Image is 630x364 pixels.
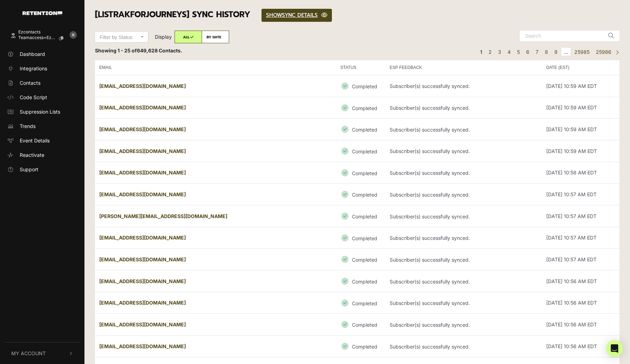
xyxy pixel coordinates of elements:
div: Pagination [476,47,619,57]
th: EMAIL [95,60,336,75]
a: Suppression Lists [4,106,80,117]
small: Completed [352,279,377,285]
label: BY DATE [202,31,229,43]
strong: [EMAIL_ADDRESS][DOMAIN_NAME] [99,278,186,284]
a: Page 9 [552,48,560,56]
strong: [EMAIL_ADDRESS][DOMAIN_NAME] [99,256,186,262]
span: Contacts [20,79,40,87]
a: Support [4,164,80,175]
small: Completed [352,83,377,89]
p: Subscriber(s) successfully synced. [390,105,470,111]
strong: [EMAIL_ADDRESS][DOMAIN_NAME] [99,83,186,89]
p: Subscriber(s) successfully synced. [390,300,470,306]
span: teamaccess+ezcont... [18,35,57,40]
small: Completed [352,127,377,133]
span: 649,628 Contacts. [137,47,182,53]
strong: [EMAIL_ADDRESS][DOMAIN_NAME] [99,148,186,154]
td: [DATE] 10:58 AM EDT [542,162,619,184]
td: [DATE] 10:56 AM EDT [542,292,619,314]
a: Page 25986 [593,48,614,56]
span: SHOW [266,11,282,19]
span: Trends [20,122,36,130]
a: Page 7 [533,48,541,56]
p: Subscriber(s) successfully synced. [390,127,470,133]
p: Subscriber(s) successfully synced. [390,192,470,198]
input: Search [520,31,604,41]
strong: [EMAIL_ADDRESS][DOMAIN_NAME] [99,321,186,327]
span: [ListrakForJourneys] SYNC HISTORY [95,8,250,21]
p: Subscriber(s) successfully synced. [390,235,470,241]
p: Subscriber(s) successfully synced. [390,344,470,350]
strong: [PERSON_NAME][EMAIL_ADDRESS][DOMAIN_NAME] [99,213,227,219]
a: Trends [4,120,80,132]
small: Completed [352,257,377,263]
span: Event Details [20,137,50,144]
td: [DATE] 10:56 AM EDT [542,270,619,292]
strong: [EMAIL_ADDRESS][DOMAIN_NAME] [99,343,186,349]
small: Completed [352,148,377,154]
td: [DATE] 10:59 AM EDT [542,119,619,140]
small: Completed [352,105,377,111]
td: [DATE] 10:56 AM EDT [542,314,619,336]
small: Completed [352,344,377,350]
th: DATE (EST) [542,60,619,75]
strong: Showing 1 - 25 of [95,47,182,53]
em: Page 1 [478,48,485,56]
a: Page 25985 [572,48,592,56]
small: Completed [352,170,377,176]
p: Subscriber(s) successfully synced. [390,148,470,154]
button: My Account [4,343,80,364]
strong: [EMAIL_ADDRESS][DOMAIN_NAME] [99,126,186,132]
a: Ezcontacts teamaccess+ezcont... [4,26,66,45]
a: Page 4 [505,48,513,56]
img: Retention.com [23,11,62,15]
span: … [561,48,571,56]
a: Event Details [4,135,80,146]
small: Completed [352,300,377,306]
span: Reactivate [20,151,44,159]
th: ESP FEEDBACK [385,60,542,75]
p: Subscriber(s) successfully synced. [390,257,470,263]
a: SHOWSYNC DETAILS [262,9,332,22]
td: [DATE] 10:59 AM EDT [542,97,619,119]
span: Suppression Lists [20,108,60,115]
span: Code Script [20,94,47,101]
div: Open Intercom Messenger [606,340,623,357]
a: Page 8 [542,48,550,56]
strong: [EMAIL_ADDRESS][DOMAIN_NAME] [99,191,186,197]
a: Page 5 [515,48,522,56]
span: Filter by Status [100,34,132,40]
strong: [EMAIL_ADDRESS][DOMAIN_NAME] [99,170,186,175]
a: Page 3 [496,48,504,56]
strong: [EMAIL_ADDRESS][DOMAIN_NAME] [99,235,186,241]
td: [DATE] 10:57 AM EDT [542,205,619,227]
a: Page 6 [524,48,532,56]
span: My Account [11,350,46,357]
td: [DATE] 10:57 AM EDT [542,249,619,270]
span: Display [155,34,172,40]
small: Completed [352,192,377,198]
p: Subscriber(s) successfully synced. [390,322,470,328]
a: Reactivate [4,149,80,161]
span: Support [20,166,38,173]
td: [DATE] 10:57 AM EDT [542,227,619,249]
p: Subscriber(s) successfully synced. [390,170,470,176]
strong: [EMAIL_ADDRESS][DOMAIN_NAME] [99,104,186,110]
strong: [EMAIL_ADDRESS][DOMAIN_NAME] [99,300,186,306]
small: Completed [352,213,377,219]
span: Dashboard [20,50,45,58]
td: [DATE] 10:59 AM EDT [542,140,619,162]
p: Subscriber(s) successfully synced. [390,279,470,285]
td: [DATE] 10:57 AM EDT [542,184,619,205]
p: Subscriber(s) successfully synced. [390,214,470,220]
td: [DATE] 10:56 AM EDT [542,335,619,357]
a: Code Script [4,91,80,103]
a: Contacts [4,77,80,89]
small: Completed [352,235,377,241]
th: STATUS [336,60,385,75]
a: Integrations [4,63,80,74]
td: [DATE] 10:59 AM EDT [542,75,619,97]
label: ALL [175,31,202,43]
a: Page 2 [486,48,494,56]
div: Ezcontacts [18,30,69,34]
